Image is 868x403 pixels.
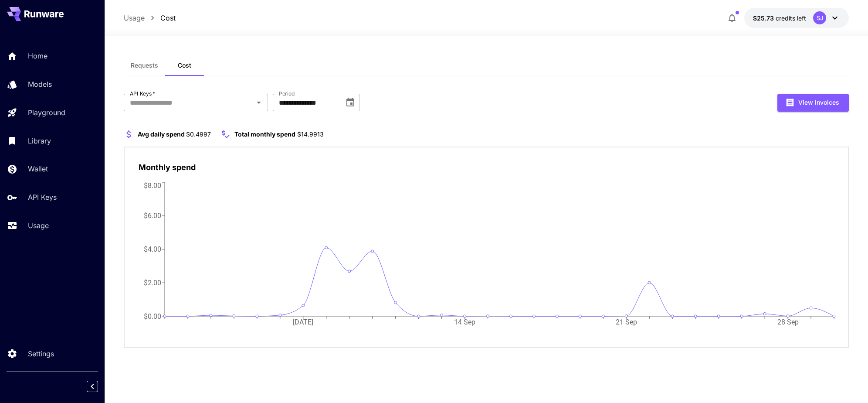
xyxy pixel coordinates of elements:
button: Collapse sidebar [87,381,98,392]
p: Usage [28,220,49,231]
div: $25.73333 [753,14,806,23]
p: Home [28,51,47,61]
tspan: 28 Sep [777,318,798,326]
button: Choose date, selected date is Sep 1, 2025 [342,94,359,111]
span: Total monthly spend [234,130,295,138]
p: Library [28,136,51,146]
tspan: $4.00 [144,245,161,253]
button: Open [253,96,265,109]
div: SJ [813,11,826,24]
p: Settings [28,348,54,359]
label: Period [279,90,295,97]
tspan: $6.00 [144,212,161,220]
tspan: 14 Sep [454,318,475,326]
button: View Invoices [777,94,849,112]
span: $0.4997 [186,130,211,138]
a: View Invoices [777,98,849,106]
div: Collapse sidebar [93,379,105,394]
span: Avg daily spend [138,130,185,138]
span: Cost [178,61,191,69]
span: credits left [776,14,806,22]
p: Wallet [28,164,48,174]
a: Usage [124,13,145,23]
label: API Keys [130,90,155,97]
tspan: 21 Sep [616,318,637,326]
span: $25.73 [753,14,776,22]
tspan: $2.00 [144,278,161,287]
tspan: [DATE] [293,318,313,326]
tspan: $0.00 [144,312,161,320]
span: Requests [131,61,158,69]
p: Monthly spend [139,161,196,173]
p: API Keys [28,192,57,202]
tspan: $8.00 [144,181,161,189]
nav: breadcrumb [124,13,176,23]
button: $25.73333SJ [744,8,849,28]
span: $14.9913 [297,130,324,138]
p: Models [28,79,52,89]
a: Cost [160,13,176,23]
p: Playground [28,107,65,118]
